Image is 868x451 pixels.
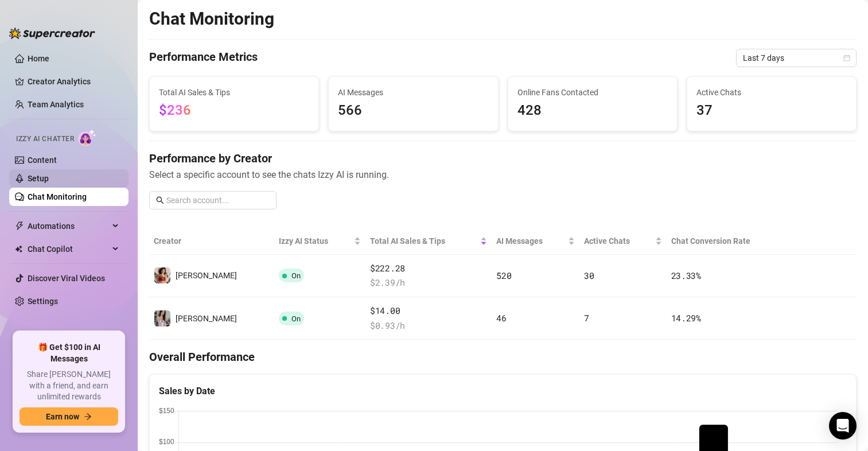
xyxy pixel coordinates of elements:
input: Search account... [166,194,270,207]
span: Izzy AI Chatter [16,134,74,145]
th: Creator [149,228,274,255]
span: arrow-right [84,413,92,421]
a: Home [28,54,49,63]
div: Open Intercom Messenger [829,412,857,440]
a: Setup [28,174,49,183]
img: Maki [154,310,170,326]
span: On [291,314,301,323]
span: $ 2.39 /h [370,276,487,290]
img: AI Chatter [79,129,96,146]
span: [PERSON_NAME] [176,271,237,280]
button: Earn nowarrow-right [20,407,118,426]
span: Select a specific account to see the chats Izzy AI is running. [149,168,857,182]
a: Creator Analytics [28,72,119,91]
span: Total AI Sales & Tips [370,235,478,247]
span: Active Chats [584,235,652,247]
span: 428 [517,100,668,122]
span: 🎁 Get $100 in AI Messages [20,342,118,364]
span: $14.00 [370,304,487,318]
span: On [291,271,301,280]
span: Share [PERSON_NAME] with a friend, and earn unlimited rewards [20,369,118,403]
span: [PERSON_NAME] [176,314,237,323]
span: Last 7 days [743,49,850,67]
span: AI Messages [338,86,488,99]
span: Online Fans Contacted [517,86,668,99]
h4: Performance by Creator [149,150,857,166]
h2: Chat Monitoring [149,8,274,30]
a: Team Analytics [28,100,84,109]
th: Chat Conversion Rate [667,228,786,255]
img: Chat Copilot [15,245,22,253]
span: 520 [496,270,511,281]
a: Settings [28,297,58,306]
th: Active Chats [579,228,666,255]
span: 30 [584,270,594,281]
h4: Overall Performance [149,349,857,365]
a: Content [28,155,57,165]
span: 37 [696,100,847,122]
span: 566 [338,100,488,122]
span: Chat Copilot [28,240,109,258]
img: maki [154,267,170,283]
th: Izzy AI Status [274,228,365,255]
span: Izzy AI Status [279,235,352,247]
span: $ 0.93 /h [370,319,487,333]
span: $236 [159,102,191,118]
h4: Performance Metrics [149,49,258,67]
span: 23.33 % [671,270,701,281]
span: Earn now [46,412,79,421]
a: Discover Viral Videos [28,274,105,283]
span: Total AI Sales & Tips [159,86,309,99]
img: logo-BBDzfeDw.svg [9,28,95,39]
span: search [156,196,164,204]
span: $222.28 [370,262,487,275]
span: AI Messages [496,235,566,247]
span: 14.29 % [671,312,701,324]
span: Active Chats [696,86,847,99]
span: calendar [843,55,850,61]
a: Chat Monitoring [28,192,87,201]
span: 7 [584,312,589,324]
th: AI Messages [492,228,579,255]
span: Automations [28,217,109,235]
span: 46 [496,312,506,324]
div: Sales by Date [159,384,847,398]
span: thunderbolt [15,221,24,231]
th: Total AI Sales & Tips [365,228,492,255]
